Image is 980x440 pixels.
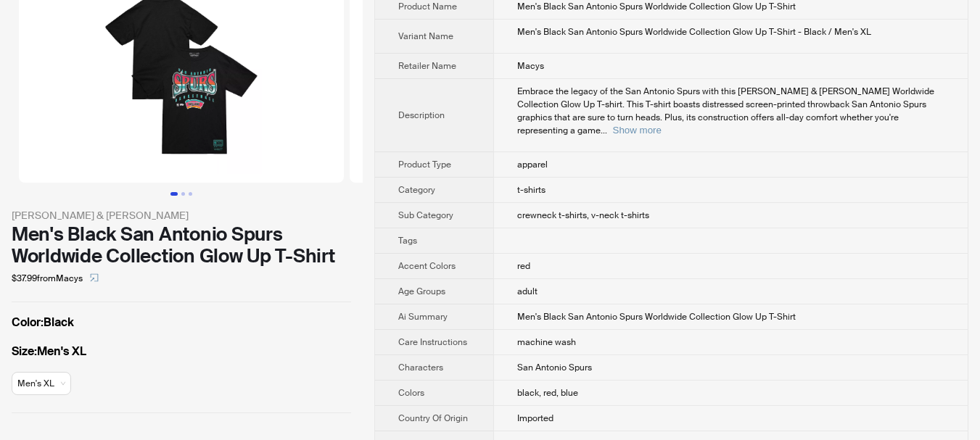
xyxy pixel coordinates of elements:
span: Color : [12,315,44,330]
span: Embrace the legacy of the San Antonio Spurs with this [PERSON_NAME] & [PERSON_NAME] Worldwide Col... [517,86,934,136]
span: Care Instructions [398,336,467,348]
span: Size : [12,344,37,359]
span: Sub Category [398,209,453,221]
span: Retailer Name [398,60,456,72]
span: Men's Black San Antonio Spurs Worldwide Collection Glow Up T-Shirt [517,1,796,12]
span: crewneck t-shirts, v-neck t-shirts [517,209,649,221]
span: Category [398,184,435,196]
span: Tags [398,235,417,246]
span: Macys [517,60,544,72]
div: [PERSON_NAME] & [PERSON_NAME] [12,207,351,223]
button: Go to slide 3 [189,192,192,196]
div: Embrace the legacy of the San Antonio Spurs with this Mitchell & Ness Worldwide Collection Glow U... [517,85,944,137]
span: black, red, blue [517,387,578,399]
span: San Antonio Spurs [517,362,592,373]
span: adult [517,286,538,297]
span: red [517,260,530,272]
span: Product Type [398,159,451,170]
span: Age Groups [398,286,445,297]
span: Ai Summary [398,311,448,323]
button: Expand [613,125,662,136]
span: Men's XL [17,373,65,394]
div: Men's Black San Antonio Spurs Worldwide Collection Glow Up T-Shirt [12,223,351,267]
span: Imported [517,412,553,424]
span: Product Name [398,1,457,12]
span: Accent Colors [398,260,456,272]
div: $37.99 from Macys [12,267,351,290]
button: Go to slide 2 [181,192,185,196]
span: ... [601,125,607,136]
span: machine wash [517,336,576,348]
span: Characters [398,362,443,373]
label: Men's XL [12,343,351,360]
span: Description [398,109,445,121]
span: Country Of Origin [398,412,468,424]
span: apparel [517,159,548,170]
div: Men's Black San Antonio Spurs Worldwide Collection Glow Up T-Shirt - Black / Men's XL [517,25,944,38]
button: Go to slide 1 [170,192,178,196]
span: Variant Name [398,30,453,42]
label: Black [12,314,351,331]
span: select [90,273,99,282]
span: Colors [398,387,424,399]
span: Men's Black San Antonio Spurs Worldwide Collection Glow Up T-Shirt [517,311,796,323]
span: t-shirts [517,184,545,196]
